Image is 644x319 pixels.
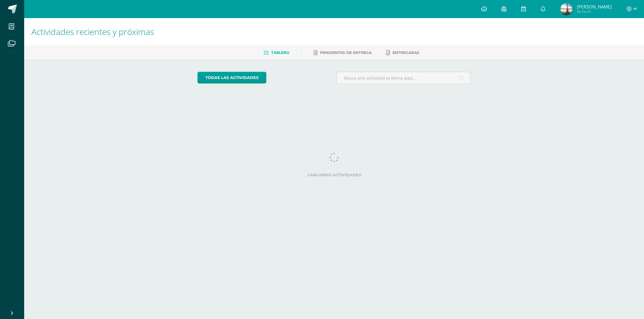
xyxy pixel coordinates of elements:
label: Cargando actividades [197,173,471,177]
a: todas las Actividades [197,72,266,84]
span: Entregadas [392,50,419,55]
span: Pendientes de entrega [320,50,372,55]
span: Actividades recientes y próximas [31,26,154,37]
input: Busca una actividad próxima aquí... [337,72,470,84]
img: 1f47924ee27dd1dd6a7cba3328deef97.png [560,3,572,15]
span: Mi Perfil [577,9,612,14]
span: [PERSON_NAME] [577,4,612,10]
a: Tablero [264,48,289,58]
a: Pendientes de entrega [314,48,372,58]
span: Tablero [271,50,289,55]
a: Entregadas [386,48,419,58]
